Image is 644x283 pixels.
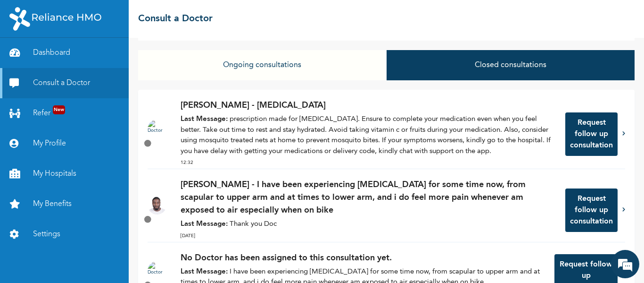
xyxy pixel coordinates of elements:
[53,105,65,114] span: New
[148,120,166,138] img: Doctor
[181,221,228,228] strong: Last Message:
[138,50,386,80] button: Ongoing consultations
[181,232,556,240] p: [DATE]
[21,178,163,195] div: [PERSON_NAME] has ended this chat session 5:03 PM
[148,196,166,214] img: Doctor
[181,219,556,230] p: Thank you Doc
[565,189,618,232] button: Request follow up consultation
[155,5,177,27] div: Minimize live chat window
[83,226,112,234] a: click here.
[181,252,545,265] p: No Doctor has been assigned to this consultation yet.
[21,204,163,259] div: Your chat session has ended. If you wish to continue the conversation from where you left,
[138,12,213,26] h2: Consult a Doctor
[10,52,25,66] div: Navigation go back
[181,179,556,217] p: [PERSON_NAME] - I have been experiencing [MEDICAL_DATA] for some time now, from scapular to upper...
[181,99,556,112] p: [PERSON_NAME] - [MEDICAL_DATA]
[181,268,228,275] strong: Last Message:
[148,261,166,280] img: Doctor
[58,249,126,256] a: Email this transcript
[63,53,173,65] div: Gladys
[181,159,556,166] p: 12:32
[19,154,31,164] em: Blush
[9,7,101,31] img: RelianceHMO's Logo
[565,112,618,156] button: Request follow up consultation
[387,50,635,80] button: Closed consultations
[181,114,556,157] p: prescription made for [MEDICAL_DATA]. Ensure to complete your medication even when you feel bette...
[181,116,228,123] strong: Last Message:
